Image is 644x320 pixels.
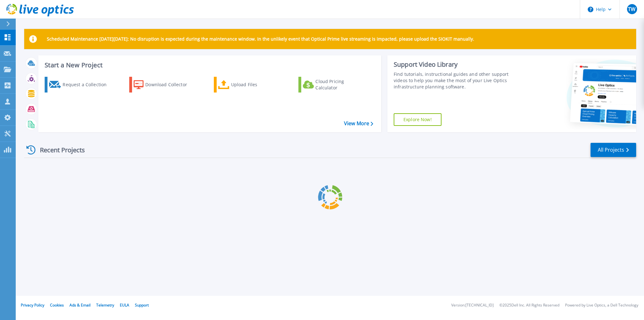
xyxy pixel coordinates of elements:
[565,303,638,307] li: Powered by Live Optics, a Dell Technology
[298,77,369,93] a: Cloud Pricing Calculator
[45,77,115,93] a: Request a Collection
[344,121,373,126] a: View More
[24,142,93,158] div: Recent Projects
[591,143,636,157] a: All Projects
[135,302,149,308] a: Support
[47,36,474,42] p: Scheduled Maintenance [DATE][DATE]: No disruption is expected during the maintenance window. In t...
[394,71,521,90] div: Find tutorials, instructional guides and other support videos to help you make the most of your L...
[69,302,91,308] a: Ads & Email
[214,77,284,93] a: Upload Files
[120,302,129,308] a: EULA
[628,7,636,12] span: TW
[394,60,521,69] div: Support Video Library
[145,78,196,91] div: Download Collector
[231,78,281,91] div: Upload Files
[96,302,114,308] a: Telemetry
[499,303,559,307] li: © 2025 Dell Inc. All Rights Reserved
[451,303,494,307] li: Version: [TECHNICAL_ID]
[63,78,113,91] div: Request a Collection
[45,62,373,69] h3: Start a New Project
[315,78,366,91] div: Cloud Pricing Calculator
[129,77,199,93] a: Download Collector
[21,302,44,308] a: Privacy Policy
[394,113,441,126] a: Explore Now!
[50,302,64,308] a: Cookies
